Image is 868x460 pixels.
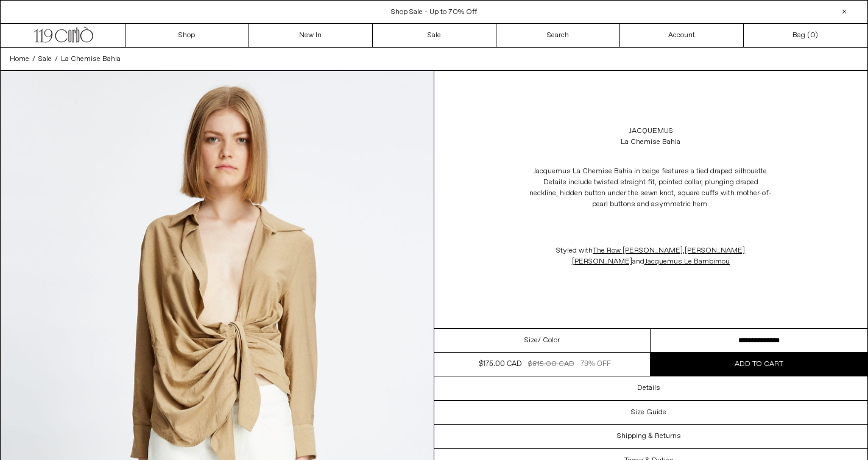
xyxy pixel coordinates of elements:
[580,359,611,370] div: 79% OFF
[32,54,35,65] span: /
[810,31,815,40] span: 0
[620,24,744,47] a: Account
[556,246,745,267] span: Styled with , and
[249,24,373,47] a: New In
[593,246,683,256] a: The Row [PERSON_NAME]
[810,30,818,41] span: )
[629,126,673,137] a: Jacquemus
[744,24,867,47] a: Bag ()
[55,54,58,65] span: /
[38,54,52,65] a: Sale
[538,335,560,346] span: / Color
[524,335,538,346] span: Size
[496,24,620,47] a: Search
[617,432,681,440] h3: Shipping & Returns
[631,408,666,417] h3: Size Guide
[644,257,730,267] a: Jacquemus Le Bambimou
[529,167,772,209] span: Jacquemus La Chemise Bahia in beige features a tied draped silhouette. Details include twisted st...
[373,24,496,47] a: Sale
[637,384,660,392] h3: Details
[528,359,574,370] div: $815.00 CAD
[125,24,249,47] a: Shop
[61,54,121,64] span: La Chemise Bahia
[391,7,477,17] a: Shop Sale - Up to 70% Off
[61,54,121,65] a: La Chemise Bahia
[38,54,52,64] span: Sale
[10,54,29,64] span: Home
[735,359,783,369] span: Add to cart
[621,137,680,148] div: La Chemise Bahia
[479,359,521,370] div: $175.00 CAD
[10,54,29,65] a: Home
[651,353,867,376] button: Add to cart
